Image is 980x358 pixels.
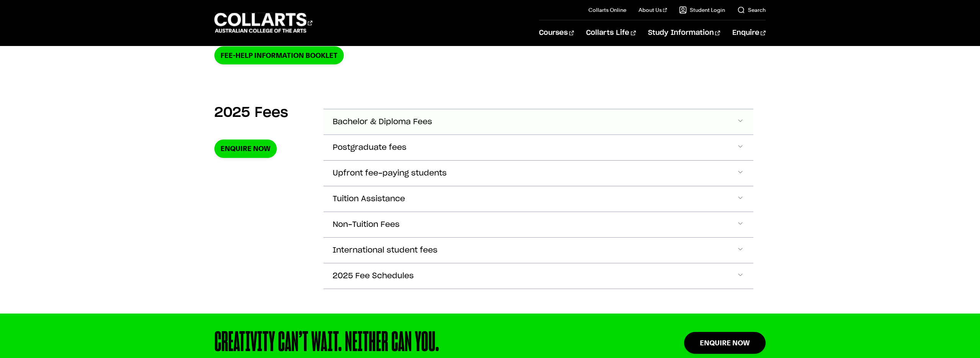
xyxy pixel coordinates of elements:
a: Student Login [679,6,725,14]
a: Courses [539,20,574,46]
div: CREATIVITY CAN’T WAIT. NEITHER CAN YOU. [214,329,635,356]
button: International student fees [323,238,753,263]
a: Collarts Online [588,6,626,14]
a: About Us [639,6,667,14]
button: Non-Tuition Fees [323,212,753,237]
span: Non-Tuition Fees [333,220,400,229]
button: Bachelor & Diploma Fees [323,109,753,135]
div: Go to homepage [214,12,312,34]
button: Upfront fee-paying students [323,161,753,186]
button: Postgraduate fees [323,135,753,160]
a: Collarts Life [586,20,635,46]
span: International student fees [333,246,438,255]
span: Tuition Assistance [333,195,405,204]
a: Enquire Now [214,140,277,158]
button: 2025 Fee Schedules [323,263,753,289]
a: Study Information [648,20,720,46]
a: FEE-HELP information booklet [214,46,344,64]
h2: 2025 Fees [214,104,288,121]
span: 2025 Fee Schedules [333,272,414,281]
span: Bachelor & Diploma Fees [333,118,432,126]
a: Search [737,6,766,14]
a: Enquire Now [684,332,766,354]
span: Postgraduate fees [333,143,407,152]
section: Accordion Section [214,89,766,314]
button: Tuition Assistance [323,186,753,212]
a: Enquire [732,20,766,46]
span: Upfront fee-paying students [333,169,447,178]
